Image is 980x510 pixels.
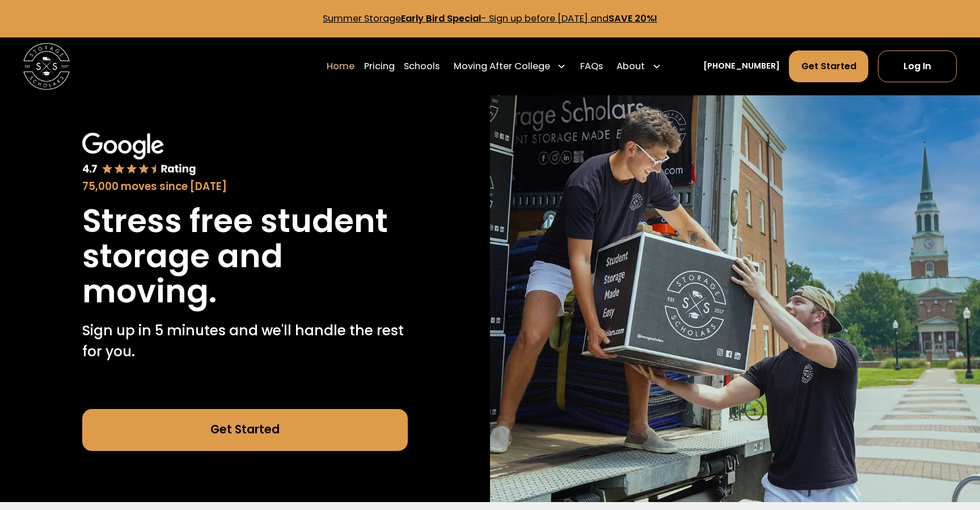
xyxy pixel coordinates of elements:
[580,50,603,82] a: FAQs
[364,50,395,82] a: Pricing
[23,43,70,90] img: Storage Scholars main logo
[327,50,354,82] a: Home
[82,133,196,176] img: Google 4.7 star rating
[401,12,481,25] strong: Early Bird Special
[703,60,780,73] a: [PHONE_NUMBER]
[82,321,408,363] p: Sign up in 5 minutes and we'll handle the rest for you.
[789,50,868,82] a: Get Started
[82,409,408,451] a: Get Started
[878,50,957,82] a: Log In
[490,95,980,502] img: Storage Scholars makes moving and storage easy.
[609,12,657,25] strong: SAVE 20%!
[404,50,440,82] a: Schools
[616,60,645,74] div: About
[82,204,408,309] h1: Stress free student storage and moving.
[323,12,657,25] a: Summer StorageEarly Bird Special- Sign up before [DATE] andSAVE 20%!
[454,60,550,74] div: Moving After College
[82,179,408,195] div: 75,000 moves since [DATE]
